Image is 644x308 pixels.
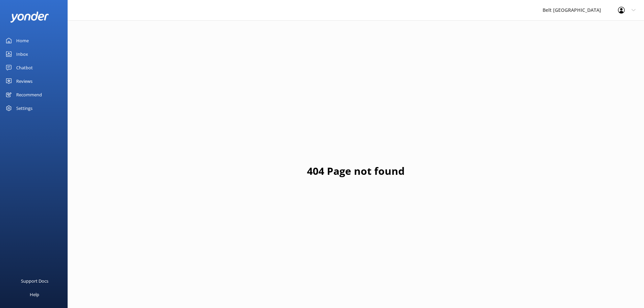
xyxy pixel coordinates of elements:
[16,88,42,101] div: Recommend
[16,101,32,115] div: Settings
[30,288,39,301] div: Help
[16,61,33,74] div: Chatbot
[16,74,32,88] div: Reviews
[10,11,49,23] img: yonder-white-logo.png
[21,274,48,288] div: Support Docs
[307,163,405,179] h1: 404 Page not found
[16,34,29,47] div: Home
[16,47,28,61] div: Inbox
